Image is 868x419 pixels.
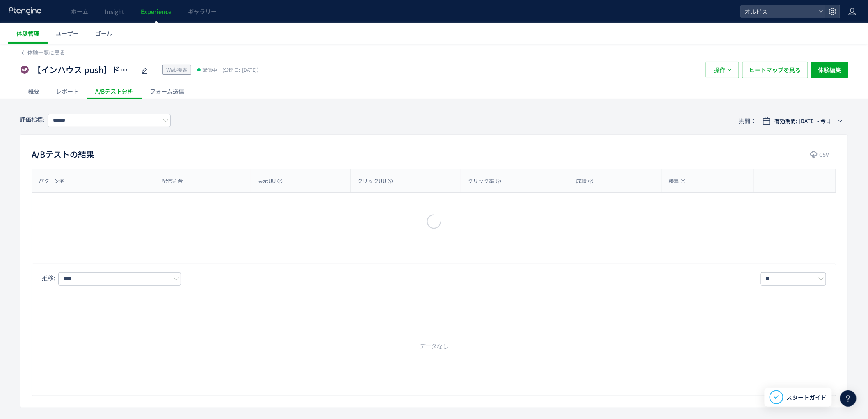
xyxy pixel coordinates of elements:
button: ヒートマップを見る [742,62,808,78]
span: オルビス [742,5,815,18]
span: Web接客 [166,66,187,73]
span: 推移: [42,274,55,282]
span: 体験編集 [818,62,841,78]
div: A/Bテスト分析 [87,83,142,99]
span: 配信中 [202,66,217,74]
span: 有効期間: [DATE] - 今日 [775,117,831,125]
span: ギャラリー [188,7,217,16]
div: 概要 [20,83,48,99]
span: [DATE]） [220,66,262,73]
button: 操作 [706,62,739,78]
text: データなし [420,343,448,349]
span: クリック率 [468,177,501,185]
span: 評価指標: [20,115,44,124]
button: 体験編集 [811,62,848,78]
span: 表示UU [258,177,283,185]
span: 【インハウス push】ドット_クッション カウントダウンpopup [33,64,135,76]
button: CSV [804,148,836,161]
span: 期間： [739,114,756,128]
span: Insight [105,7,124,16]
span: クリックUU [357,177,393,185]
span: ユーザー [56,29,79,37]
div: レポート [48,83,87,99]
span: 操作 [714,62,726,78]
span: ゴール [95,29,112,37]
span: 配信割合 [162,177,183,185]
span: (公開日: [222,66,240,73]
span: 体験管理 [16,29,39,37]
button: 有効期間: [DATE] - 今日 [757,114,848,128]
span: ヒートマップを見る [749,62,801,78]
div: フォーム送信 [142,83,192,99]
span: 成績 [576,177,594,185]
span: パターン名 [39,177,65,185]
span: CSV [820,148,829,161]
span: スタートガイド [787,393,827,402]
span: Experience [141,7,171,16]
span: 体験一覧に戻る [27,48,65,56]
span: ホーム [71,7,88,16]
h2: A/Bテストの結果 [32,148,94,161]
span: 勝率 [668,177,686,185]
